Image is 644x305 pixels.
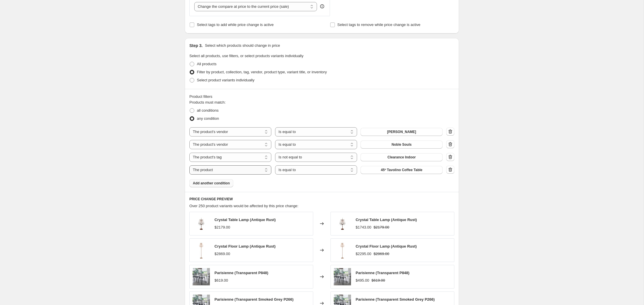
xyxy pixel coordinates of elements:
span: 45º Tavolino Coffee Table [381,168,422,172]
span: All products [197,62,216,66]
span: Filter by product, collection, tag, vendor, product type, variant title, or inventory [197,70,327,74]
button: 45º Tavolino Coffee Table [361,166,443,174]
span: Crystal Table Lamp (Antique Rust) [356,218,417,222]
span: Clearance Indoor [387,155,416,160]
h2: Step 3. [189,43,203,48]
span: Products must match: [189,100,226,104]
span: Crystal Floor Lamp (Antique Rust) [214,244,276,248]
span: Parisienne (Transparent Smoked Grey P266) [356,297,435,302]
img: crystal-floor-lamp-timothyoulton-3_80x.jpg [334,242,351,259]
span: Over 250 product variants would be affected by this price change: [189,204,298,208]
button: [PERSON_NAME] [361,128,443,136]
button: Add another condition [189,179,233,187]
h6: PRICE CHANGE PREVIEW [189,197,454,201]
div: $619.00 [214,278,228,283]
div: $2179.00 [214,224,230,230]
img: Parisienne_Chair_Calligaris_DawsonAndCo2_80x.jpg [334,268,351,285]
img: Crystal-tablelamp-timothyoulton2_80x.jpg [193,215,210,232]
span: Add another condition [193,181,230,186]
span: Parisienne (Transparent Smoked Grey P266) [214,297,294,302]
span: Parisienne (Transparent P848) [214,271,268,275]
div: Product filters [189,94,454,100]
span: all conditions [197,108,219,113]
span: Select all products, use filters, or select products variants individually [189,54,303,58]
strike: $2179.00 [374,224,389,230]
strike: $619.00 [372,278,385,283]
span: Noble Souls [392,142,412,147]
span: Crystal Floor Lamp (Antique Rust) [356,244,417,248]
span: Select product variants individually [197,78,254,82]
div: help [319,3,325,9]
span: any condition [197,116,219,121]
span: Select tags to remove while price change is active [337,23,421,27]
div: $1743.00 [356,224,371,230]
span: Parisienne (Transparent P848) [356,271,409,275]
div: $495.00 [356,278,369,283]
span: Crystal Table Lamp (Antique Rust) [214,218,276,222]
button: Noble Souls [361,141,443,149]
div: $2295.00 [356,251,371,257]
button: Clearance Indoor [361,153,443,161]
p: Select which products should change in price [205,43,280,48]
img: Parisienne_Chair_Calligaris_DawsonAndCo2_80x.jpg [193,268,210,285]
span: [PERSON_NAME] [387,130,416,134]
span: Select tags to add while price change is active [197,23,274,27]
img: Crystal-tablelamp-timothyoulton2_80x.jpg [334,215,351,232]
div: $2869.00 [214,251,230,257]
strike: $2869.00 [374,251,389,257]
img: crystal-floor-lamp-timothyoulton-3_80x.jpg [193,242,210,259]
